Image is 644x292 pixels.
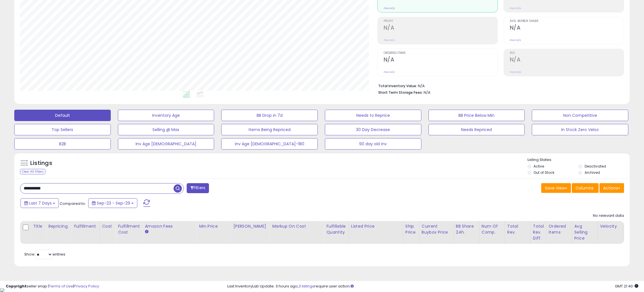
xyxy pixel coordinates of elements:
button: B2B [14,138,111,150]
div: Fulfillable Quantity [326,223,346,235]
span: Compared to: [60,201,86,206]
button: Needs to Reprice [325,110,421,121]
button: In Stock Zero Veloc [532,124,628,135]
span: N/A [424,90,430,95]
div: Min Price [199,223,228,229]
h2: N/A [384,24,498,32]
button: Items Being Repriced [221,124,318,135]
h2: N/A [510,56,624,64]
button: Inv Age [DEMOGRAPHIC_DATA] [118,138,214,150]
button: 30 Day Decrease [325,124,421,135]
small: Prev: N/A [510,70,521,74]
h2: N/A [384,56,498,64]
button: Save View [541,183,571,193]
button: BB Drop in 7d [221,110,318,121]
span: Columns [575,185,593,191]
div: Ordered Items [549,223,569,235]
div: Markup on Cost [272,223,321,229]
div: seller snap | | [6,284,99,289]
span: Last 7 Days [29,200,52,206]
div: Fulfillment Cost [118,223,140,235]
b: Short Term Storage Fees: [378,90,423,95]
button: Inventory Age [118,110,214,121]
button: Sep-23 - Sep-29 [88,198,137,208]
div: Cost [102,223,113,229]
small: Prev: N/A [384,70,395,74]
span: ROI [510,52,624,55]
label: Deactivated [585,164,606,169]
span: Avg. Buybox Share [510,20,624,23]
a: Terms of Use [49,283,73,289]
small: Amazon Fees. [145,229,148,234]
span: 2025-10-7 21:40 GMT [615,283,638,289]
div: Num of Comp. [482,223,502,235]
button: Top Sellers [14,124,111,135]
p: Listing States: [528,157,630,163]
button: Columns [572,183,599,193]
div: [PERSON_NAME] [233,223,267,229]
button: Needs Repriced [428,124,525,135]
span: Show: entries [24,252,65,257]
span: Ordered Items [384,52,498,55]
div: Repricing [48,223,69,229]
label: Out of Stock [534,170,554,175]
div: Listed Price [351,223,401,229]
button: Selling @ Max [118,124,214,135]
div: Ship Price [405,223,417,235]
small: Prev: N/A [510,38,521,42]
small: Prev: N/A [510,7,521,10]
div: Clear All Filters [20,169,45,174]
button: Last 7 Days [21,198,59,208]
div: Total Rev. Diff. [533,223,544,241]
div: BB Share 24h. [456,223,477,235]
th: The percentage added to the cost of goods (COGS) that forms the calculator for Min & Max prices. [270,221,324,244]
span: Profit [384,20,498,23]
a: 3 listings [299,283,314,289]
button: Default [14,110,111,121]
b: Total Inventory Value: [378,83,417,88]
label: Archived [585,170,600,175]
strong: Copyright [6,283,27,289]
div: Fulfillment [74,223,97,229]
h2: N/A [510,24,624,32]
label: Active [534,164,544,169]
small: Prev: N/A [384,7,395,10]
button: Inv Age [DEMOGRAPHIC_DATA]-180 [221,138,318,150]
div: Amazon Fees [145,223,194,229]
button: Non Competitive [532,110,628,121]
button: Filters [187,183,209,193]
button: Actions [599,183,624,193]
div: Title [33,223,43,229]
small: Prev: N/A [384,38,395,42]
span: Sep-23 - Sep-29 [97,200,130,206]
div: Current Buybox Price [422,223,451,235]
a: Privacy Policy [74,283,99,289]
button: 90 day old inv [325,138,421,150]
li: N/A [378,82,620,89]
h5: Listings [30,159,52,167]
button: BB Price Below Min [428,110,525,121]
div: Avg Selling Price [574,223,595,241]
div: Last InventoryLab Update: 3 hours ago, require user action. [227,284,638,289]
div: No relevant data [593,213,624,219]
div: Velocity [600,223,621,229]
div: Total Rev. [507,223,528,235]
